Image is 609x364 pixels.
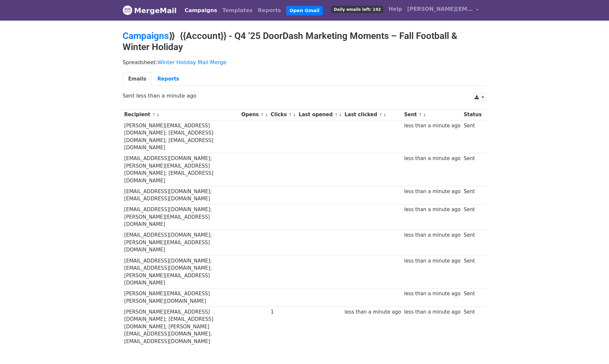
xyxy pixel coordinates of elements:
[152,112,156,117] a: ↑
[334,112,338,117] a: ↑
[462,255,483,288] td: Sent
[220,4,255,17] a: Templates
[255,4,284,17] a: Reports
[123,306,240,347] td: [PERSON_NAME][EMAIL_ADDRESS][DOMAIN_NAME]; [EMAIL_ADDRESS][DOMAIN_NAME]; [PERSON_NAME][EMAIL_ADDR...
[261,112,264,117] a: ↑
[423,112,426,117] a: ↓
[123,186,240,204] td: [EMAIL_ADDRESS][DOMAIN_NAME]; [EMAIL_ADDRESS][DOMAIN_NAME]
[293,112,296,117] a: ↓
[343,109,403,120] th: Last clicked
[123,120,240,153] td: [PERSON_NAME][EMAIL_ADDRESS][DOMAIN_NAME]; [EMAIL_ADDRESS][DOMAIN_NAME]; [EMAIL_ADDRESS][DOMAIN_N...
[123,30,169,41] a: Campaigns
[156,112,160,117] a: ↓
[123,255,240,288] td: [EMAIL_ADDRESS][DOMAIN_NAME]; [EMAIL_ADDRESS][DOMAIN_NAME]; [PERSON_NAME][EMAIL_ADDRESS][DOMAIN_N...
[344,308,401,316] div: less than a minute ago
[271,308,296,316] div: 1
[462,186,483,204] td: Sent
[288,112,292,117] a: ↑
[123,92,486,99] p: Sent less than a minute ago
[404,155,461,162] div: less than a minute ago
[404,290,461,298] div: less than a minute ago
[265,112,268,117] a: ↓
[123,204,240,230] td: [EMAIL_ADDRESS][DOMAIN_NAME]; [PERSON_NAME][EMAIL_ADDRESS][DOMAIN_NAME]
[123,109,240,120] th: Recipient
[404,308,461,316] div: less than a minute ago
[386,3,404,16] a: Help
[383,112,387,117] a: ↓
[286,6,323,15] a: Open Gmail
[157,59,226,65] a: Winter Holiday Mail Merge
[123,153,240,186] td: [EMAIL_ADDRESS][DOMAIN_NAME]; [PERSON_NAME][EMAIL_ADDRESS][DOMAIN_NAME]; [EMAIL_ADDRESS][DOMAIN_N...
[339,112,342,117] a: ↓
[462,204,483,230] td: Sent
[462,153,483,186] td: Sent
[407,5,473,13] span: [PERSON_NAME][EMAIL_ADDRESS][PERSON_NAME][DOMAIN_NAME]
[123,288,240,307] td: [PERSON_NAME][EMAIL_ADDRESS][PERSON_NAME][DOMAIN_NAME]
[404,188,461,195] div: less than a minute ago
[404,231,461,239] div: less than a minute ago
[331,6,383,13] span: Daily emails left: 192
[123,30,486,52] h2: ⟫ {{Account}} - Q4 ’25 DoorDash Marketing Moments – Fall Football & Winter Holiday
[462,120,483,153] td: Sent
[182,4,220,17] a: Campaigns
[404,206,461,213] div: less than a minute ago
[403,109,462,120] th: Sent
[123,5,132,15] img: MergeMail logo
[269,109,297,120] th: Clicks
[297,109,343,120] th: Last opened
[123,4,177,17] a: MergeMail
[123,59,486,66] p: Spreadsheet:
[462,109,483,120] th: Status
[152,72,185,86] a: Reports
[379,112,383,117] a: ↑
[123,72,152,86] a: Emails
[462,230,483,255] td: Sent
[404,257,461,265] div: less than a minute ago
[123,230,240,255] td: [EMAIL_ADDRESS][DOMAIN_NAME]; [PERSON_NAME][EMAIL_ADDRESS][DOMAIN_NAME]
[404,122,461,130] div: less than a minute ago
[404,3,481,18] a: [PERSON_NAME][EMAIL_ADDRESS][PERSON_NAME][DOMAIN_NAME]
[329,3,386,16] a: Daily emails left: 192
[240,109,269,120] th: Opens
[462,306,483,347] td: Sent
[419,112,422,117] a: ↑
[462,288,483,307] td: Sent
